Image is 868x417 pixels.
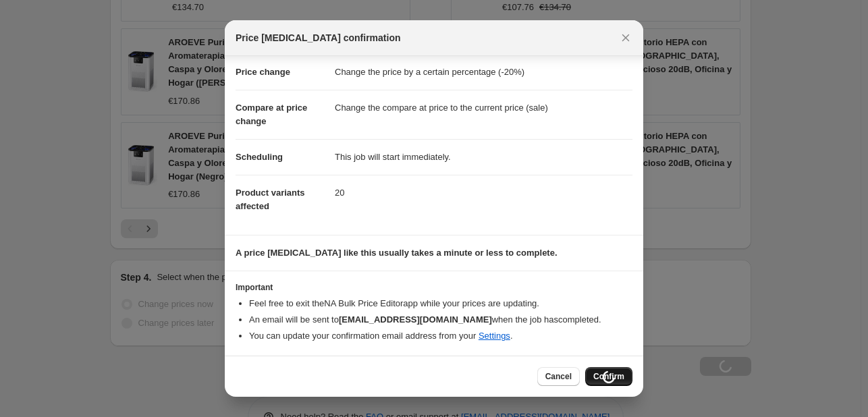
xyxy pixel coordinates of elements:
span: Price change [236,67,290,77]
dd: Change the compare at price to the current price (sale) [335,90,632,126]
span: Product variants affected [236,188,305,211]
button: Cancel [537,367,580,386]
li: You can update your confirmation email address from your . [249,329,632,343]
a: Settings [479,331,510,341]
dd: Change the price by a certain percentage (-20%) [335,55,632,90]
span: Price [MEDICAL_DATA] confirmation [236,31,401,45]
h3: Important [236,282,632,293]
li: Feel free to exit the NA Bulk Price Editor app while your prices are updating. [249,297,632,310]
span: Cancel [545,371,572,382]
b: [EMAIL_ADDRESS][DOMAIN_NAME] [339,314,492,325]
li: An email will be sent to when the job has completed . [249,313,632,327]
dd: 20 [335,175,632,211]
button: Close [616,28,635,47]
span: Compare at price change [236,103,307,126]
span: Scheduling [236,152,283,162]
dd: This job will start immediately. [335,139,632,175]
b: A price [MEDICAL_DATA] like this usually takes a minute or less to complete. [236,248,558,258]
